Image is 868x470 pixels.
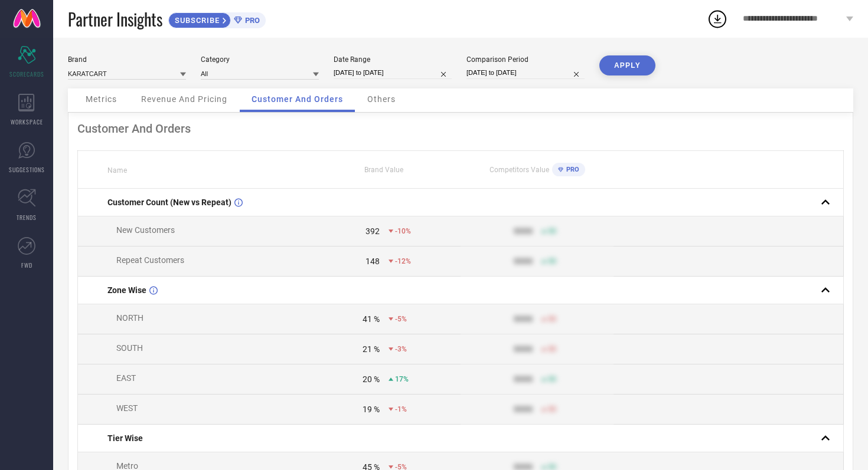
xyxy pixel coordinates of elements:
[514,226,533,236] div: 9999
[107,433,143,443] span: Tier Wise
[548,315,556,323] span: 50
[141,94,227,104] span: Revenue And Pricing
[107,285,146,295] span: Zone Wise
[548,345,556,353] span: 50
[395,375,409,383] span: 17%
[395,405,407,413] span: -1%
[466,67,585,79] input: Select comparison period
[116,373,136,383] span: EAST
[548,227,556,235] span: 50
[334,67,452,79] input: Select date range
[363,344,380,354] div: 21 %
[548,375,556,383] span: 50
[364,166,403,174] span: Brand Value
[107,198,231,207] span: Customer Count (New vs Repeat)
[201,55,319,64] div: Category
[367,94,396,104] span: Others
[514,257,533,266] div: 9999
[395,315,407,323] span: -5%
[116,255,184,265] span: Repeat Customers
[168,9,266,28] a: SUBSCRIBEPRO
[252,94,343,104] span: Customer And Orders
[548,257,556,265] span: 50
[363,314,380,324] div: 41 %
[11,117,43,126] span: WORKSPACE
[116,225,175,235] span: New Customers
[366,226,380,236] div: 392
[363,405,380,414] div: 19 %
[116,343,143,353] span: SOUTH
[563,166,579,173] span: PRO
[9,70,44,78] span: SCORECARDS
[68,55,186,64] div: Brand
[599,55,655,75] button: APPLY
[514,374,533,384] div: 9999
[514,314,533,324] div: 9999
[21,261,32,269] span: FWD
[17,213,37,222] span: TRENDS
[68,7,162,31] span: Partner Insights
[466,55,585,64] div: Comparison Period
[334,55,452,64] div: Date Range
[490,166,549,174] span: Competitors Value
[395,227,411,235] span: -10%
[514,344,533,354] div: 9999
[363,374,380,384] div: 20 %
[169,16,223,25] span: SUBSCRIBE
[77,121,844,136] div: Customer And Orders
[707,8,728,29] div: Open download list
[395,257,411,265] span: -12%
[548,405,556,413] span: 50
[116,403,138,413] span: WEST
[86,94,117,104] span: Metrics
[107,166,127,175] span: Name
[395,345,407,353] span: -3%
[366,257,380,266] div: 148
[514,405,533,414] div: 9999
[9,165,45,174] span: SUGGESTIONS
[116,313,143,323] span: NORTH
[242,16,260,25] span: PRO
